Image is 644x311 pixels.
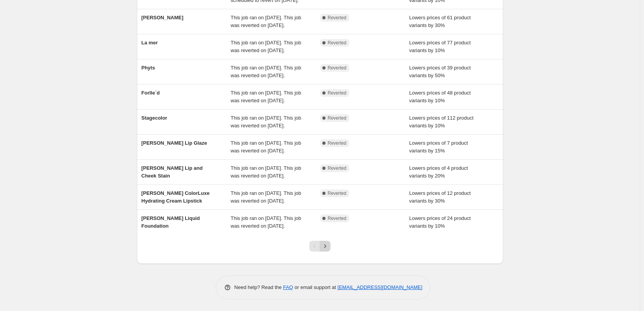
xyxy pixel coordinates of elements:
[328,65,347,71] span: Reverted
[409,165,468,179] span: Lowers prices of 4 product variants by 20%
[234,284,283,290] span: Need help? Read the
[309,241,330,252] nav: Pagination
[142,140,207,146] span: [PERSON_NAME] Lip Glaze
[142,190,210,204] span: [PERSON_NAME] ColorLuxe Hydrating Cream Lipstick
[328,215,347,221] span: Reverted
[142,115,167,121] span: Stagecolor
[328,15,347,21] span: Reverted
[328,190,347,196] span: Reverted
[409,190,471,204] span: Lowers prices of 12 product variants by 30%
[409,65,471,78] span: Lowers prices of 39 product variants by 50%
[328,90,347,96] span: Reverted
[320,241,330,252] button: Next
[231,65,301,78] span: This job ran on [DATE]. This job was reverted on [DATE].
[409,140,468,154] span: Lowers prices of 7 product variants by 15%
[142,40,158,46] span: La mer
[231,215,301,229] span: This job ran on [DATE]. This job was reverted on [DATE].
[142,65,155,71] span: Phyts
[142,90,160,96] span: Forlle´d
[231,115,301,128] span: This job ran on [DATE]. This job was reverted on [DATE].
[328,115,347,121] span: Reverted
[337,284,422,290] a: [EMAIL_ADDRESS][DOMAIN_NAME]
[409,115,474,128] span: Lowers prices of 112 product variants by 10%
[283,284,293,290] a: FAQ
[328,165,347,171] span: Reverted
[409,215,471,229] span: Lowers prices of 24 product variants by 10%
[231,190,301,204] span: This job ran on [DATE]. This job was reverted on [DATE].
[231,15,301,28] span: This job ran on [DATE]. This job was reverted on [DATE].
[231,140,301,154] span: This job ran on [DATE]. This job was reverted on [DATE].
[409,90,471,103] span: Lowers prices of 48 product variants by 10%
[142,165,203,179] span: [PERSON_NAME] Lip and Cheek Stain
[409,40,471,53] span: Lowers prices of 77 product variants by 10%
[142,215,200,229] span: [PERSON_NAME] Liquid Foundation
[142,15,184,20] span: [PERSON_NAME]
[293,284,337,290] span: or email support at
[328,140,347,146] span: Reverted
[409,15,471,28] span: Lowers prices of 61 product variants by 30%
[231,40,301,53] span: This job ran on [DATE]. This job was reverted on [DATE].
[231,165,301,179] span: This job ran on [DATE]. This job was reverted on [DATE].
[328,40,347,46] span: Reverted
[231,90,301,103] span: This job ran on [DATE]. This job was reverted on [DATE].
